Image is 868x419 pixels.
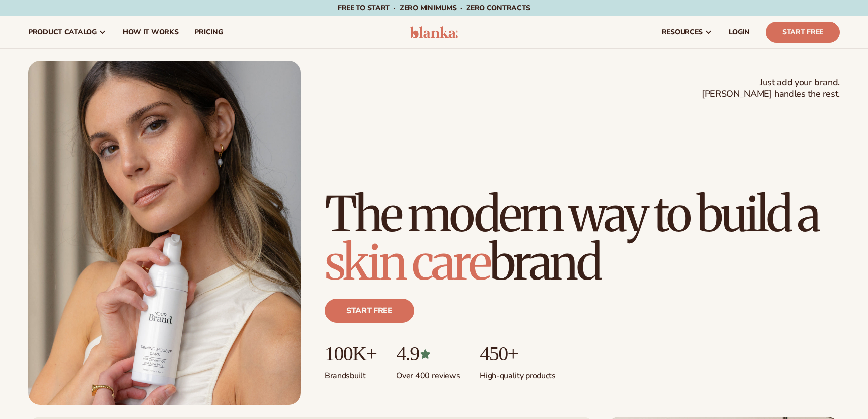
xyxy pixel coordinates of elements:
a: resources [654,16,721,48]
span: Free to start · ZERO minimums · ZERO contracts [338,3,530,13]
a: LOGIN [721,16,758,48]
span: Just add your brand. [PERSON_NAME] handles the rest. [702,77,840,100]
span: LOGIN [729,28,750,36]
p: 450+ [480,343,555,365]
p: Over 400 reviews [396,365,460,381]
p: High-quality products [480,365,555,381]
a: How It Works [115,16,187,48]
a: Start Free [766,22,840,43]
p: 4.9 [396,343,460,365]
p: 100K+ [325,343,376,365]
p: Brands built [325,365,376,381]
img: logo [410,26,458,38]
a: Start free [325,299,414,323]
span: resources [662,28,703,36]
h1: The modern way to build a brand [325,190,840,287]
span: How It Works [123,28,179,36]
a: pricing [186,16,231,48]
img: Female holding tanning mousse. [28,61,301,405]
span: product catalog [28,28,97,36]
span: skin care [325,232,489,293]
span: pricing [194,28,223,36]
a: product catalog [20,16,115,48]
